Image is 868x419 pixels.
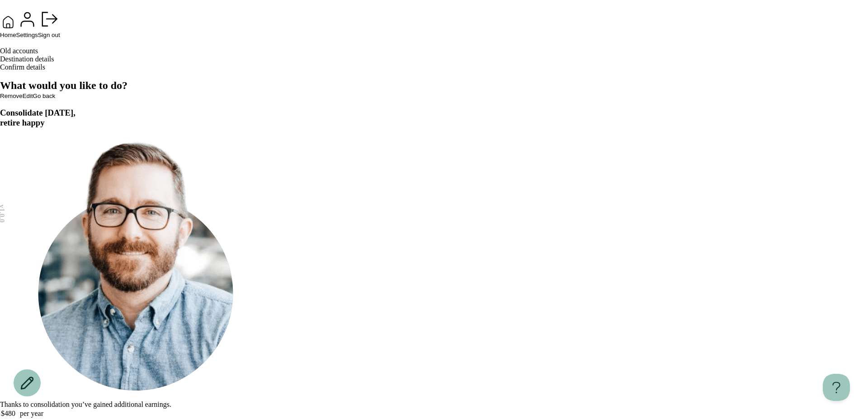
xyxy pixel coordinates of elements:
[38,32,60,38] span: Sign out
[20,410,59,418] td: per year
[23,93,33,99] button: Edit
[38,8,60,38] button: Sign out
[16,32,38,38] span: Settings
[823,374,850,401] iframe: Toggle Customer Support
[33,93,56,99] button: Go back
[1,410,19,418] td: $ 480
[16,9,38,38] button: Settings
